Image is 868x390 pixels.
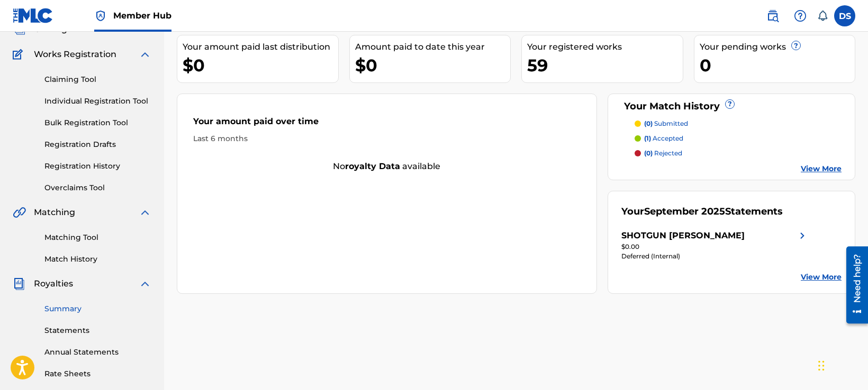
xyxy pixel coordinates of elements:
a: CatalogCatalog [13,23,67,35]
img: expand [139,277,151,290]
div: Deferred (Internal) [621,252,809,261]
img: search [766,10,779,22]
a: Registration Drafts [44,139,151,150]
a: (0) submitted [635,119,842,128]
a: (1) accepted [635,134,842,143]
strong: royalty data [345,161,400,171]
iframe: Resource Center [838,242,868,329]
span: (0) [644,149,653,157]
img: Works Registration [13,48,26,61]
span: Royalties [34,277,73,290]
a: Bulk Registration Tool [44,117,151,128]
span: ? [792,41,800,50]
a: Matching Tool [44,232,151,243]
a: SHOTGUN [PERSON_NAME]right chevron icon$0.00Deferred (Internal) [621,229,809,261]
div: Your registered works [527,41,683,53]
a: Registration History [44,161,151,172]
span: Member Hub [113,10,171,22]
div: 0 [700,53,855,77]
p: submitted [644,119,688,128]
span: ? [726,100,734,108]
div: Your Match History [621,99,842,114]
div: Your amount paid last distribution [183,41,338,53]
a: Overclaims Tool [44,182,151,193]
a: Public Search [762,5,783,26]
div: No available [177,160,596,173]
img: right chevron icon [796,229,809,242]
div: $0.00 [621,242,809,252]
span: (1) [644,134,651,142]
div: Last 6 months [193,133,581,144]
div: $0 [355,53,511,77]
a: View More [801,163,842,174]
div: User Menu [834,5,855,26]
img: Top Rightsholder [94,10,107,22]
p: accepted [644,134,683,143]
span: (0) [644,119,653,127]
img: Royalties [13,277,25,290]
img: help [794,10,807,22]
span: Works Registration [34,48,116,61]
a: View More [801,272,842,283]
a: Rate Sheets [44,368,151,379]
p: rejected [644,148,682,158]
a: Individual Registration Tool [44,96,151,107]
span: Matching [34,206,75,219]
img: expand [139,48,151,61]
div: SHOTGUN [PERSON_NAME] [621,229,745,242]
div: Amount paid to date this year [355,41,511,53]
div: Notifications [817,11,828,21]
a: (0) rejected [635,148,842,158]
img: Matching [13,206,26,219]
span: September 2025 [644,206,725,217]
div: Drag [818,350,825,382]
img: MLC Logo [13,8,53,23]
a: Annual Statements [44,347,151,358]
a: Match History [44,254,151,265]
a: Summary [44,303,151,314]
iframe: Chat Widget [815,339,868,390]
a: Claiming Tool [44,74,151,85]
div: Your Statements [621,205,783,219]
div: $0 [183,53,338,77]
div: Your amount paid over time [193,115,581,133]
div: Your pending works [700,41,855,53]
img: expand [139,206,151,219]
a: Statements [44,325,151,336]
div: 59 [527,53,683,77]
div: Help [790,5,811,26]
